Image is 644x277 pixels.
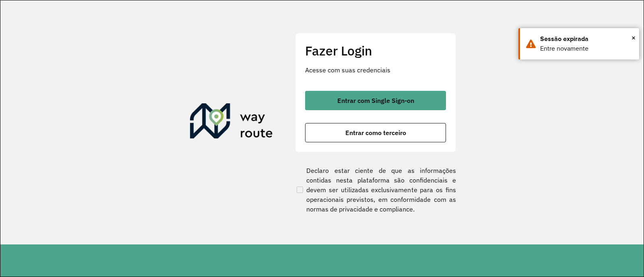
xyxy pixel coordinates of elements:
button: button [305,123,446,142]
p: Acesse com suas credenciais [305,65,446,75]
button: button [305,91,446,110]
img: Roteirizador AmbevTech [190,103,273,142]
span: × [632,32,636,44]
span: Entrar como terceiro [345,129,406,136]
label: Declaro estar ciente de que as informações contidas nesta plataforma são confidenciais e devem se... [295,166,456,214]
h2: Fazer Login [305,43,446,58]
button: Close [632,32,636,44]
span: Entrar com Single Sign-on [337,97,414,104]
div: Sessão expirada [540,34,633,44]
div: Entre novamente [540,44,633,53]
